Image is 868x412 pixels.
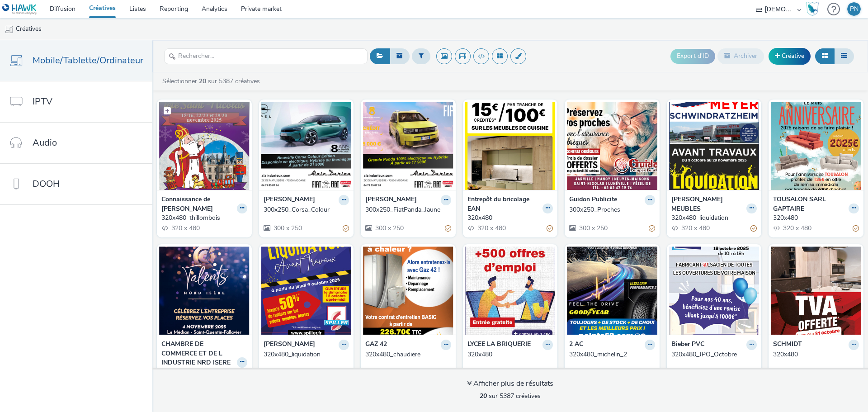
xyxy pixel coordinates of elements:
div: 320x480 [773,213,855,223]
div: 320x480_michelin_2 [569,350,651,359]
a: Hawk Academy [806,2,823,16]
img: Hawk Academy [806,2,819,16]
img: 320x480 visual [771,246,861,335]
a: 320x480 [467,213,553,223]
span: Mobile/Tablette/Ordinateur [33,54,143,67]
span: sur 5387 créatives [480,392,541,400]
strong: Connaissance de [PERSON_NAME] [161,195,235,213]
img: 320x480_chaudiere visual [363,246,453,335]
div: Partiellement valide [853,223,859,233]
div: 320x480_liquidation [264,350,346,359]
span: 320 x 480 [476,224,506,232]
div: 320x480_chaudiere [365,350,448,359]
img: 320x480 visual [465,102,556,190]
a: 320x480 [773,350,859,359]
div: 320x480 [773,350,855,359]
span: 300 x 250 [578,224,608,232]
a: Créative [769,48,811,64]
span: Audio [33,136,57,149]
img: 300x250_Corsa_Colour visual [261,102,352,190]
img: 320x480_liquidation visual [261,246,352,335]
div: 300x250_Proches [569,205,651,214]
strong: TOUSALON SARL GAPTAIRE [773,195,846,213]
span: 320 x 480 [782,224,811,232]
a: 320x480_JPO_Octobre [671,350,757,359]
button: Liste [834,48,854,64]
strong: Bieber PVC [671,340,704,350]
strong: SCHMIDT [773,340,802,350]
img: 300x250_FiatPanda_Jaune visual [363,102,453,190]
img: 320x480_liquidation visual [669,102,759,190]
a: 300x250_Corsa_Colour [264,205,349,214]
a: Sélectionner sur 5387 créatives [161,77,264,85]
strong: 20 [199,77,206,85]
a: 300x250_Proches [569,205,655,214]
div: Partiellement valide [649,223,655,233]
div: 300x250_FiatPanda_Jaune [365,205,448,214]
input: Rechercher... [164,48,368,64]
strong: CHAMBRE DE COMMERCE ET DE L INDUSTRIE NRD ISERE [161,340,235,367]
div: 320x480 [467,213,550,223]
strong: [PERSON_NAME] MEUBLES [671,195,745,213]
strong: [PERSON_NAME] [365,195,417,205]
button: Archiver [717,48,764,64]
strong: [PERSON_NAME] [264,195,315,205]
img: mobile [5,25,14,34]
div: PN [850,2,859,16]
img: 320x480_JPO_Octobre visual [669,246,759,335]
span: 300 x 250 [374,224,404,232]
div: Partiellement valide [547,223,553,233]
div: 320x480 [467,350,550,359]
div: 320x480_JPO_Octobre [671,350,754,359]
strong: 20 [480,392,487,400]
div: Afficher plus de résultats [467,379,553,389]
div: 320x480_liquidation [671,213,754,223]
button: Grille [815,48,835,64]
span: 300 x 250 [273,224,302,232]
img: 320x480_michelin_2 visual [567,246,657,335]
span: 320 x 480 [680,224,710,232]
strong: LYCEE LA BRIQUERIE [467,340,531,350]
a: 300x250_FiatPanda_Jaune [365,205,451,214]
img: 300x250_Proches visual [567,102,657,190]
strong: Entrepôt du bricolage EAN [467,195,541,213]
a: 320x480_talents [161,368,247,377]
div: 320x480_thillombois [161,213,244,223]
strong: GAZ 42 [365,340,387,350]
div: 320x480_talents [161,368,244,377]
img: undefined Logo [2,4,37,15]
img: 320x480_talents visual [159,246,250,335]
a: 320x480 [773,213,859,223]
div: Partiellement valide [750,223,757,233]
a: 320x480_michelin_2 [569,350,655,359]
a: 320x480_liquidation [671,213,757,223]
button: Export d'ID [670,49,715,63]
div: Partiellement valide [343,223,349,233]
a: 320x480 [467,350,553,359]
div: 300x250_Corsa_Colour [264,205,346,214]
div: Partiellement valide [445,223,451,233]
strong: 2 AC [569,340,583,350]
a: 320x480_chaudiere [365,350,451,359]
img: 320x480 visual [465,246,556,335]
span: 320 x 480 [170,224,200,232]
strong: [PERSON_NAME] [264,340,315,350]
img: 320x480 visual [771,102,861,190]
img: 320x480_thillombois visual [159,102,250,190]
span: IPTV [33,95,52,108]
a: 320x480_thillombois [161,213,247,223]
span: DOOH [33,177,60,190]
strong: Guidon Publicite [569,195,617,205]
a: 320x480_liquidation [264,350,349,359]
